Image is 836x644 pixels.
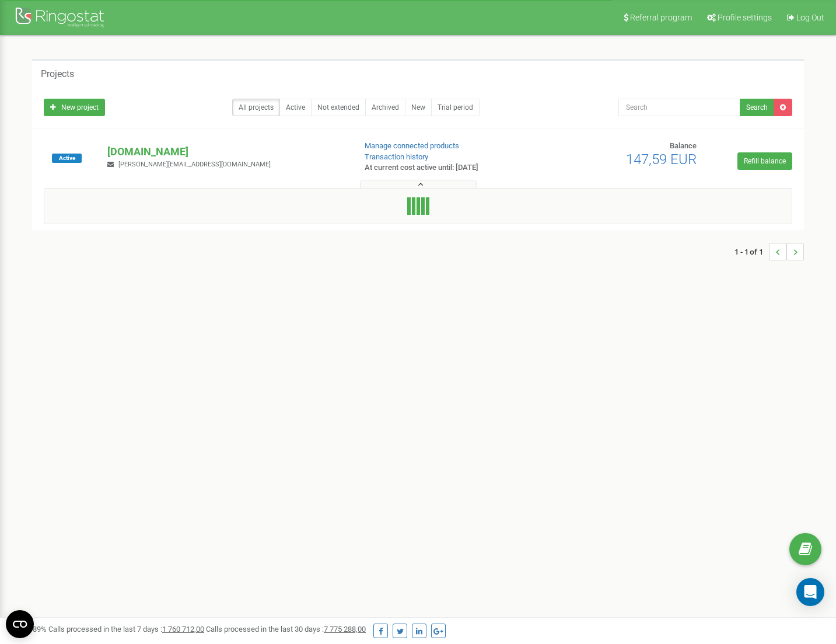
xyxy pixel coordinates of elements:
[630,13,692,22] span: Referral program
[796,13,824,22] span: Log Out
[365,162,538,173] p: At current cost active until: [DATE]
[737,152,792,170] a: Refill balance
[365,99,405,116] a: Archived
[52,154,82,163] span: Active
[206,625,366,633] span: Calls processed in the last 30 days :
[48,625,204,633] span: Calls processed in the last 7 days :
[670,141,697,150] span: Balance
[618,99,740,116] input: Search
[734,243,769,260] span: 1 - 1 of 1
[796,578,824,606] div: Open Intercom Messenger
[44,99,105,116] a: New project
[324,625,366,633] u: 7 775 288,00
[41,69,74,79] h5: Projects
[626,151,697,168] span: 147,59 EUR
[162,625,204,633] u: 1 760 712,00
[718,13,772,22] span: Profile settings
[365,152,428,161] a: Transaction history
[107,144,345,159] p: [DOMAIN_NAME]
[279,99,312,116] a: Active
[734,231,804,272] nav: ...
[740,99,774,116] button: Search
[431,99,480,116] a: Trial period
[365,141,459,150] a: Manage connected products
[6,610,34,638] button: Open CMP widget
[232,99,280,116] a: All projects
[311,99,366,116] a: Not extended
[118,161,271,168] span: [PERSON_NAME][EMAIL_ADDRESS][DOMAIN_NAME]
[405,99,432,116] a: New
